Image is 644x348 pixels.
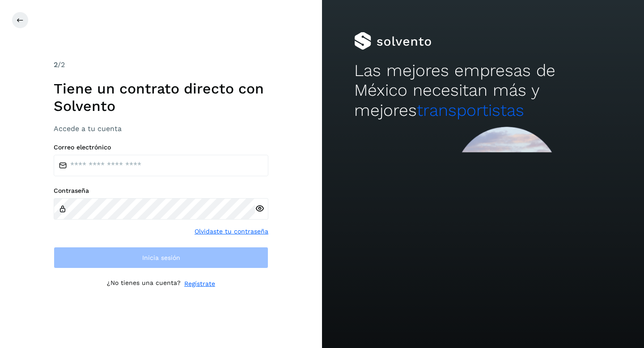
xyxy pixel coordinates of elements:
[107,279,181,289] p: ¿No tienes una cuenta?
[54,187,268,195] label: Contraseña
[184,279,215,289] a: Regístrate
[54,144,268,151] label: Correo electrónico
[54,247,268,268] button: Inicia sesión
[54,60,58,69] span: 2
[142,255,180,261] span: Inicia sesión
[54,124,268,133] h3: Accede a tu cuenta
[417,101,524,120] span: transportistas
[195,227,268,236] a: Olvidaste tu contraseña
[354,61,612,120] h2: Las mejores empresas de México necesitan más y mejores
[54,59,268,70] div: /2
[54,80,268,115] h1: Tiene un contrato directo con Solvento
